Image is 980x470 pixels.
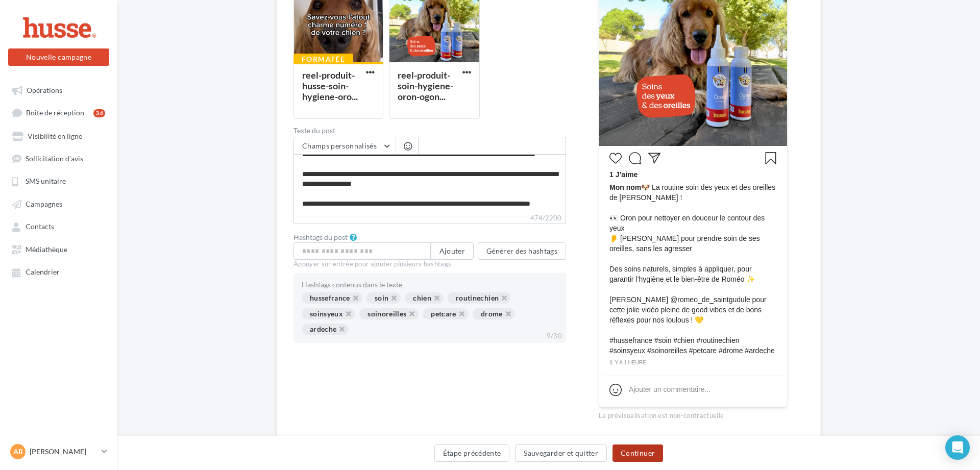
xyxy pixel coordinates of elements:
button: Étape précédente [434,444,510,462]
button: Sauvegarder et quitter [515,444,607,462]
div: ardeche [302,324,349,335]
div: Open Intercom Messenger [945,435,970,460]
svg: J’aime [609,152,622,164]
div: hussefrance [302,292,362,304]
button: Nouvelle campagne [8,48,109,66]
div: Appuyer sur entrée pour ajouter plusieurs hashtags [293,260,566,269]
p: [PERSON_NAME] [30,447,97,457]
a: Visibilité en ligne [6,127,111,145]
div: La prévisualisation est non-contractuelle [599,407,788,420]
a: Boîte de réception34 [6,103,111,122]
svg: Partager la publication [648,152,660,164]
a: Médiathèque [6,240,111,258]
a: Calendrier [6,262,111,281]
div: Formatée [293,54,353,65]
span: 🐶 La routine soin des yeux et des oreilles de [PERSON_NAME] ! 👀 Oron pour nettoyer en douceur le ... [609,182,777,356]
div: 34 [93,109,105,117]
span: SMS unitaire [26,177,66,186]
div: petcare [423,308,468,319]
label: 474/2200 [293,213,566,224]
span: Médiathèque [26,245,67,254]
label: Texte du post [293,127,566,134]
span: Visibilité en ligne [28,132,82,140]
div: soinsyeux [302,308,355,319]
div: 1 J’aime [609,169,777,182]
div: routinechien [448,292,511,304]
button: Ajouter [431,242,474,260]
div: reel-produit-soin-hygiene-oron-ogon... [398,69,453,102]
svg: Commenter [629,152,641,164]
div: drome [473,308,515,319]
div: soin [366,292,401,304]
span: Sollicitation d'avis [26,154,83,163]
div: Hashtags contenus dans le texte [302,281,558,288]
div: chien [405,292,444,304]
span: Calendrier [26,268,60,277]
span: Champs personnalisés [302,141,377,150]
span: Campagnes [26,200,62,208]
div: soinoreilles [359,308,419,319]
svg: Enregistrer [765,152,777,164]
label: Hashtags du post [293,234,348,241]
svg: Emoji [609,384,622,396]
a: Campagnes [6,194,111,213]
span: Mon nom [609,183,641,191]
a: Opérations [6,81,111,99]
span: AR [13,447,23,457]
a: Sollicitation d'avis [6,149,111,167]
button: Champs personnalisés [294,137,396,155]
span: Contacts [26,222,54,231]
a: Contacts [6,217,111,235]
button: Générer des hashtags [478,242,566,260]
span: Opérations [27,86,62,94]
div: 9/30 [543,330,566,343]
a: SMS unitaire [6,171,111,190]
div: Ajouter un commentaire... [629,384,710,394]
span: Boîte de réception [26,109,84,117]
button: Continuer [612,444,663,462]
a: AR [PERSON_NAME] [8,442,109,461]
div: il y a 1 heure [609,358,777,367]
div: reel-produit-husse-soin-hygiene-oro... [302,69,358,102]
